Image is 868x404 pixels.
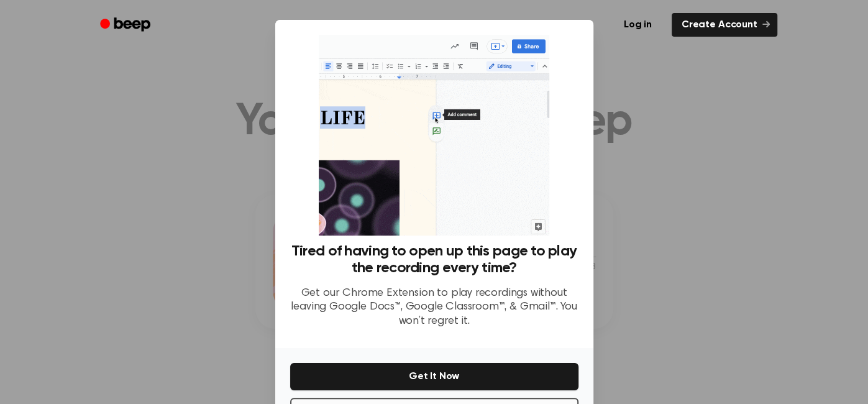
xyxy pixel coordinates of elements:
a: Create Account [672,13,777,37]
img: Beep extension in action [319,35,549,236]
a: Beep [91,13,162,37]
h3: Tired of having to open up this page to play the recording every time? [290,243,578,277]
a: Log in [611,11,664,39]
p: Get our Chrome Extension to play recordings without leaving Google Docs™, Google Classroom™, & Gm... [290,287,578,329]
button: Get It Now [290,363,578,390]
